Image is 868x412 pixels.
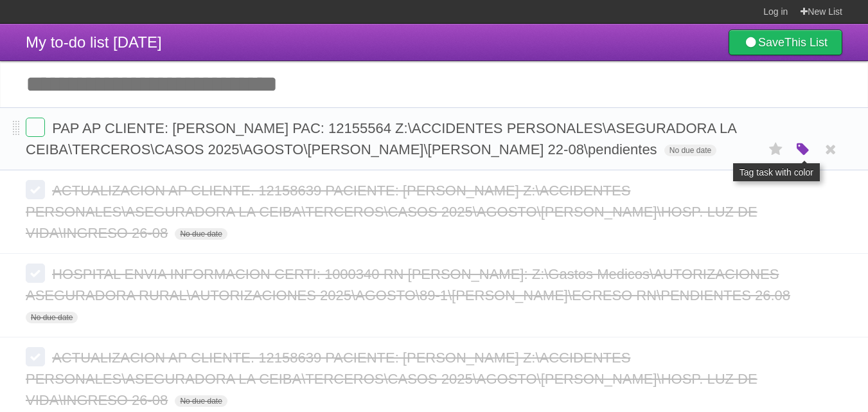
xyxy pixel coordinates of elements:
[26,350,757,408] span: ACTUALIZACION AP CLIENTE. 12158639 PACIENTE: [PERSON_NAME] Z:\ACCIDENTES PERSONALES\ASEGURADORA L...
[26,183,757,241] span: ACTUALIZACION AP CLIENTE. 12158639 PACIENTE: [PERSON_NAME] Z:\ACCIDENTES PERSONALES\ASEGURADORA L...
[664,145,716,156] span: No due date
[26,312,78,323] span: No due date
[175,395,227,407] span: No due date
[26,347,45,366] label: Done
[26,118,45,137] label: Done
[26,264,45,283] label: Done
[26,33,162,51] span: My to-do list [DATE]
[764,139,788,160] label: Star task
[26,266,793,303] span: HOSPITAL ENVIA INFORMACION CERTI: 1000340 RN [PERSON_NAME]: Z:\Gastos Medicos\AUTORIZACIONES ASEG...
[729,30,842,55] a: SaveThis List
[784,36,828,49] b: This List
[26,120,736,157] span: PAP AP CLIENTE: [PERSON_NAME] PAC: 12155564 Z:\ACCIDENTES PERSONALES\ASEGURADORA LA CEIBA\TERCERO...
[175,228,227,240] span: No due date
[26,180,45,199] label: Done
